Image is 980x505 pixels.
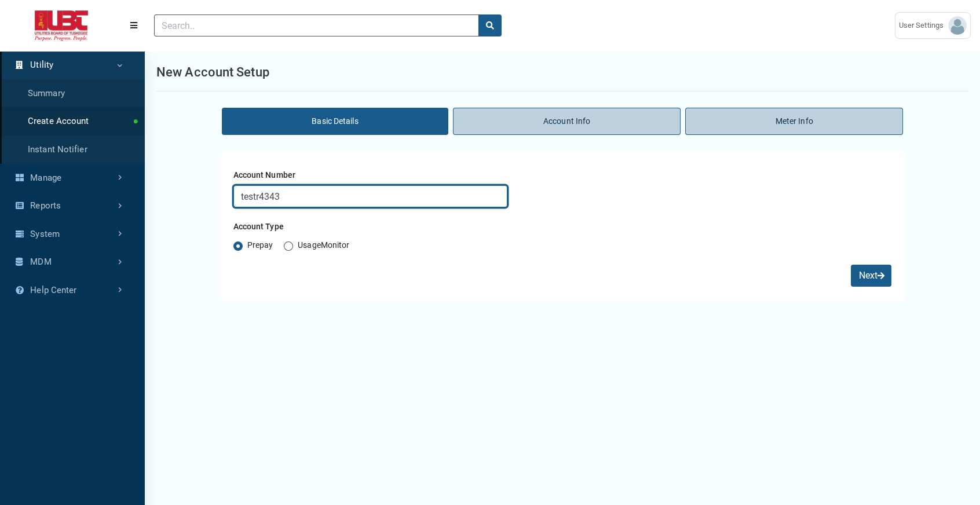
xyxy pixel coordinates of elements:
[233,165,295,185] label: Account Number
[453,108,681,135] li: Account Info
[9,10,114,41] img: ALTSK Logo
[899,20,948,31] span: User Settings
[895,12,971,39] a: User Settings
[247,239,273,253] label: Prepay
[851,265,891,287] button: Next
[222,108,449,135] li: Basic Details
[154,14,479,36] input: Search
[123,15,145,36] button: Menu
[478,14,502,36] button: search
[298,239,349,253] label: UsageMonitor
[685,108,903,135] li: Meter Info
[156,63,269,82] h1: New Account Setup
[233,217,284,237] label: Account Type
